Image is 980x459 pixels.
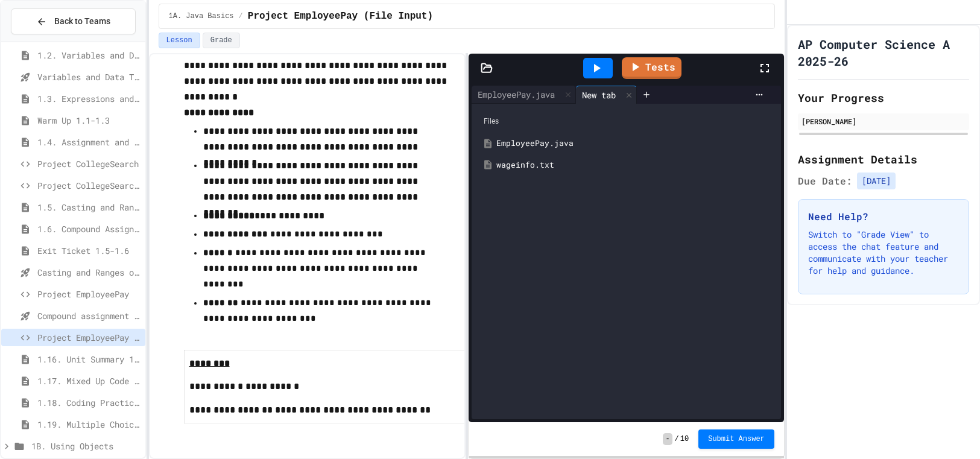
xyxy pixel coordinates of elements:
button: Back to Teams [11,8,136,34]
h2: Assignment Details [798,151,969,168]
div: Files [478,110,775,133]
span: Project CollegeSearch (File Input) [37,179,141,192]
span: Project EmployeePay (File Input) [248,9,433,24]
span: 1.18. Coding Practice 1a (1.1-1.6) [37,396,141,409]
button: Submit Answer [698,429,774,449]
span: 1.2. Variables and Data Types [37,49,141,62]
div: [PERSON_NAME] [801,116,966,127]
p: Switch to "Grade View" to access the chat feature and communicate with your teacher for help and ... [808,229,959,277]
span: 1.4. Assignment and Input [37,136,141,148]
span: Project EmployeePay (File Input) [37,331,141,344]
a: Tests [622,57,681,79]
span: Back to Teams [54,15,110,28]
span: - [663,433,672,445]
span: 1.6. Compound Assignment Operators [37,223,141,235]
h3: Need Help? [808,209,959,224]
div: New tab [576,86,637,104]
span: 1.5. Casting and Ranges of Values [37,201,141,214]
span: 10 [680,434,689,444]
span: / [239,11,243,21]
div: New tab [576,89,622,101]
span: Submit Answer [708,434,765,444]
span: [DATE] [857,173,896,189]
span: 1.16. Unit Summary 1a (1.1-1.6) [37,353,141,366]
span: Project EmployeePay [37,288,141,300]
button: Lesson [159,33,200,48]
span: Exit Ticket 1.5-1.6 [37,244,141,257]
span: Warm Up 1.1-1.3 [37,114,141,127]
span: 1B. Using Objects [31,440,141,452]
h2: Your Progress [798,89,969,106]
div: wageinfo.txt [496,159,774,171]
span: 1.19. Multiple Choice Exercises for Unit 1a (1.1-1.6) [37,418,141,431]
span: / [675,434,679,444]
h1: AP Computer Science A 2025-26 [798,36,969,69]
span: Variables and Data Types - Quiz [37,71,141,83]
div: EmployeePay.java [496,138,774,150]
span: 1.17. Mixed Up Code Practice 1.1-1.6 [37,375,141,387]
div: EmployeePay.java [472,86,576,104]
span: 1.3. Expressions and Output [37,92,141,105]
div: EmployeePay.java [472,88,561,101]
span: Casting and Ranges of variables - Quiz [37,266,141,279]
span: Project CollegeSearch [37,157,141,170]
span: Due Date: [798,174,852,188]
span: Compound assignment operators - Quiz [37,309,141,322]
button: Grade [203,33,240,48]
span: 1A. Java Basics [169,11,234,21]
